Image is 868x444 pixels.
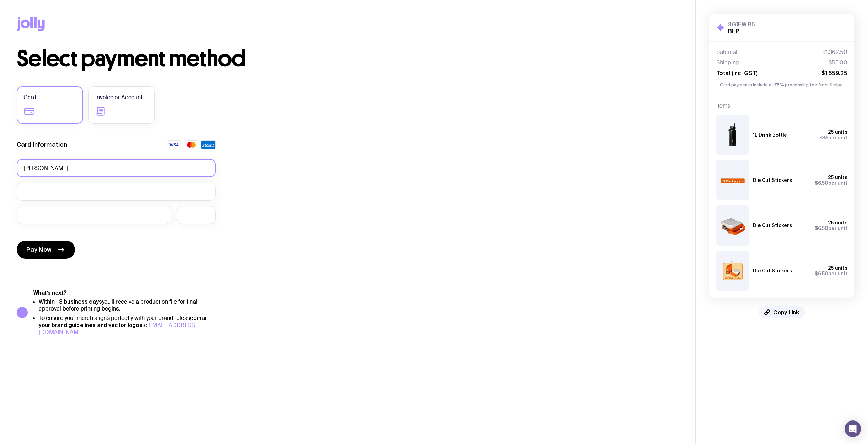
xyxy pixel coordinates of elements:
[17,241,75,259] button: Pay Now
[822,49,847,56] span: $1,362.50
[753,177,792,183] h3: Die Cut Stickers
[845,420,861,437] div: Open Intercom Messenger
[39,298,216,312] li: Within you'll receive a production file for final approval before printing begins.
[33,289,216,296] h5: What’s next?
[39,322,197,336] a: [EMAIL_ADDRESS][DOMAIN_NAME]
[716,82,847,88] p: Card payments include a 1.75% processing fee from Stripe.
[23,93,36,102] span: Card
[55,298,102,305] strong: 1-3 business days
[17,159,216,177] input: Full name
[815,180,847,186] span: per unit
[773,309,799,316] span: Copy Link
[828,220,847,225] span: 25 units
[753,132,787,138] h3: 1L Drink Bottle
[815,271,828,276] span: $6.50
[828,175,847,180] span: 25 units
[39,314,216,336] li: To ensure your merch aligns perfectly with your brand, please to
[728,21,755,28] h3: 3G1FWI85
[819,135,828,140] span: $35
[716,49,737,56] span: Subtotal
[753,268,792,274] h3: Die Cut Stickers
[23,188,209,195] iframe: Secure card number input frame
[759,306,805,318] button: Copy Link
[815,271,847,276] span: per unit
[819,135,847,140] span: per unit
[753,223,792,228] h3: Die Cut Stickers
[95,93,142,102] span: Invoice or Account
[716,59,739,66] span: Shipping
[17,48,679,70] h1: Select payment method
[17,140,67,149] label: Card Information
[39,315,208,328] strong: email your brand guidelines and vector logos
[716,102,847,109] h4: Items
[23,212,164,218] iframe: Secure expiration date input frame
[184,212,209,218] iframe: Secure CVC input frame
[815,225,828,231] span: $6.50
[728,28,755,35] h2: BHP
[822,70,847,76] span: $1,559.25
[815,225,847,231] span: per unit
[828,129,847,135] span: 25 units
[26,246,51,254] span: Pay Now
[829,59,847,66] span: $55.00
[828,265,847,271] span: 25 units
[716,70,757,76] span: Total (inc. GST)
[815,180,828,186] span: $6.50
